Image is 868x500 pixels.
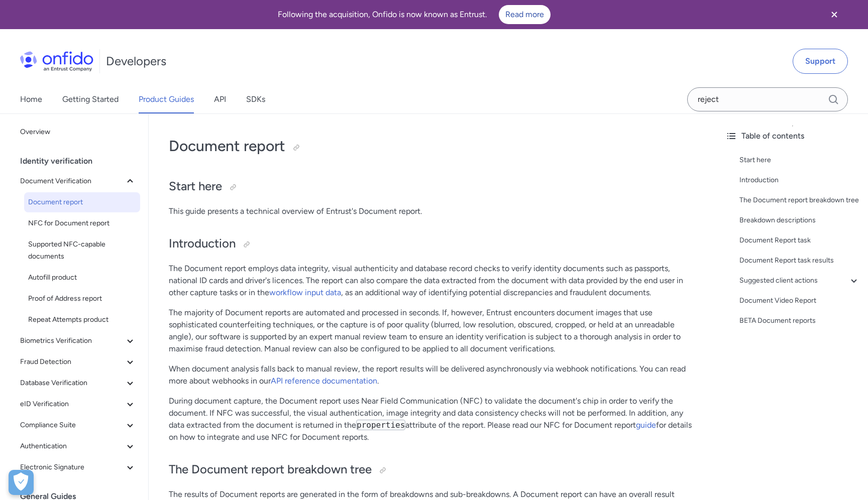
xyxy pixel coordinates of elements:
a: Repeat Attempts product [24,310,140,330]
a: The Document report breakdown tree [739,194,860,206]
button: Document Verification [16,171,140,191]
a: workflow input data [269,288,341,297]
a: Autofill product [24,268,140,288]
button: Fraud Detection [16,352,140,372]
h1: Document report [169,136,697,156]
button: Close banner [816,2,853,27]
a: BETA Document reports [739,315,860,327]
a: Document report [24,192,140,212]
input: Onfido search input field [687,87,848,111]
a: Breakdown descriptions [739,214,860,226]
a: Document Video Report [739,295,860,307]
span: Document report [28,196,136,208]
a: Supported NFC-capable documents [24,234,140,267]
span: Supported NFC-capable documents [28,238,136,263]
span: Fraud Detection [20,356,124,368]
p: The majority of Document reports are automated and processed in seconds. If, however, Entrust enc... [169,307,697,355]
span: Authentication [20,440,124,452]
p: During document capture, the Document report uses Near Field Communication (NFC) to validate the ... [169,395,697,443]
span: eID Verification [20,398,124,410]
a: API [214,85,226,113]
span: Document Verification [20,175,124,187]
button: Electronic Signature [16,457,140,477]
button: eID Verification [16,394,140,414]
a: Start here [739,154,860,166]
a: API reference documentation [271,376,377,386]
a: SDKs [246,85,265,113]
a: NFC for Document report [24,213,140,233]
button: Database Verification [16,373,140,393]
button: Biometrics Verification [16,331,140,351]
a: Document Report task results [739,255,860,267]
a: Proof of Address report [24,289,140,309]
div: Identity verification [20,151,144,171]
span: Repeat Attempts product [28,314,136,326]
button: Authentication [16,436,140,456]
a: Product Guides [139,85,194,113]
span: Proof of Address report [28,293,136,305]
span: Autofill product [28,272,136,284]
span: Electronic Signature [20,461,124,473]
h2: Introduction [169,235,697,253]
a: Overview [16,122,140,142]
svg: Close banner [828,9,840,21]
div: Following the acquisition, Onfido is now known as Entrust. [12,5,816,24]
div: Cookie Preferences [9,470,34,495]
span: Overview [20,126,136,138]
span: NFC for Document report [28,217,136,229]
h1: Developers [106,53,166,69]
p: This guide presents a technical overview of Entrust's Document report. [169,205,697,217]
div: Table of contents [725,130,860,142]
span: Biometrics Verification [20,335,124,347]
button: Compliance Suite [16,415,140,435]
a: guide [636,420,656,430]
h2: The Document report breakdown tree [169,461,697,478]
p: The Document report employs data integrity, visual authenticity and database record checks to ver... [169,263,697,299]
a: Support [793,49,848,74]
a: Getting Started [62,85,119,113]
span: Database Verification [20,377,124,389]
a: Read more [499,5,551,24]
h2: Start here [169,178,697,195]
a: Document Report task [739,234,860,246]
span: Compliance Suite [20,419,124,431]
button: Open Preferences [9,470,34,495]
code: properties [356,420,405,430]
img: Onfido Logo [20,51,93,71]
a: Introduction [739,174,860,186]
p: When document analysis falls back to manual review, the report results will be delivered asynchro... [169,363,697,387]
a: Home [20,85,42,113]
a: Suggested client actions [739,275,860,287]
